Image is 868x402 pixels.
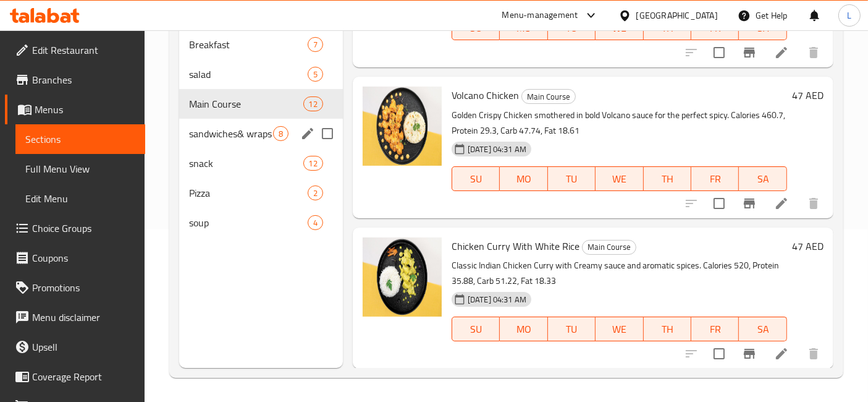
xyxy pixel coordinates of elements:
button: SA [739,166,786,191]
div: items [273,126,289,141]
span: sandwiches& wraps [189,126,273,141]
img: Volcano Chicken [363,87,442,166]
button: WE [596,317,643,341]
button: TU [548,166,596,191]
button: SA [739,317,786,341]
span: FR [696,320,734,338]
button: WE [596,166,643,191]
span: WE [600,170,638,188]
div: snack12 [179,148,343,178]
nav: Menu sections [179,25,343,242]
button: TH [644,166,691,191]
span: Choice Groups [32,221,135,236]
span: SU [457,170,495,188]
div: items [308,186,323,200]
a: Edit menu item [774,45,789,60]
span: Main Course [583,240,636,254]
span: Main Course [189,96,303,111]
img: Chicken Curry With White Rice [363,237,442,317]
span: TU [553,320,591,338]
button: FR [691,166,739,191]
span: Coverage Report [32,369,135,384]
a: Promotions [5,273,145,302]
span: FR [696,170,734,188]
button: MO [500,166,547,191]
div: items [308,67,323,82]
div: items [308,215,323,230]
a: Sections [15,124,145,154]
div: sandwiches& wraps8edit [179,119,343,148]
a: Upsell [5,332,145,362]
span: L [847,9,851,22]
span: SA [744,19,782,37]
div: Main Course [521,89,576,104]
span: SA [744,320,782,338]
span: Promotions [32,280,135,295]
span: [DATE] 04:31 AM [463,294,531,306]
a: Menu disclaimer [5,302,145,332]
span: WE [600,19,638,37]
h6: 47 AED [792,237,824,255]
a: Edit menu item [774,346,789,361]
span: Sections [25,132,135,147]
span: SA [744,170,782,188]
button: TU [548,317,596,341]
div: Main Course12 [179,89,343,119]
span: Chicken Curry With White Rice [452,237,579,255]
button: delete [799,38,828,67]
span: snack [189,156,303,171]
span: Breakfast [189,37,308,52]
span: Full Menu View [25,161,135,176]
span: 7 [308,39,322,51]
a: Edit Menu [15,184,145,213]
button: delete [799,339,828,369]
span: 2 [308,187,322,199]
span: Branches [32,72,135,87]
span: Coupons [32,250,135,265]
span: TU [553,170,591,188]
span: Select to update [706,341,732,367]
span: MO [505,19,542,37]
span: TH [649,320,686,338]
a: Edit menu item [774,196,789,211]
span: salad [189,67,308,82]
span: 8 [274,128,288,140]
a: Branches [5,65,145,95]
button: TH [644,317,691,341]
p: Classic Indian Chicken Curry with Creamy sauce and aromatic spices. Calories 520, Protein 35.88, ... [452,258,787,289]
a: Coupons [5,243,145,273]
a: Coverage Report [5,362,145,391]
span: TH [649,19,686,37]
span: [DATE] 04:31 AM [463,143,531,155]
div: salad5 [179,59,343,89]
span: MO [505,170,542,188]
span: Menus [35,102,135,117]
div: Breakfast7 [179,30,343,59]
div: items [303,96,323,111]
span: Select to update [706,190,732,216]
div: soup4 [179,208,343,237]
span: SU [457,19,495,37]
button: Branch-specific-item [735,189,764,218]
div: Main Course [582,240,636,255]
button: SU [452,317,500,341]
span: Edit Restaurant [32,43,135,58]
button: MO [500,317,547,341]
div: Menu-management [502,8,578,23]
span: 4 [308,217,322,229]
span: 12 [304,98,322,110]
span: MO [505,320,542,338]
p: Golden Crispy Chicken smothered in bold Volcano sauce for the perfect spicy. Calories 460.7, Prot... [452,108,787,139]
a: Full Menu View [15,154,145,184]
span: 5 [308,69,322,80]
span: Edit Menu [25,191,135,206]
span: WE [600,320,638,338]
button: Branch-specific-item [735,339,764,369]
span: TU [553,19,591,37]
button: SU [452,166,500,191]
button: edit [298,124,317,143]
span: Select to update [706,40,732,66]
